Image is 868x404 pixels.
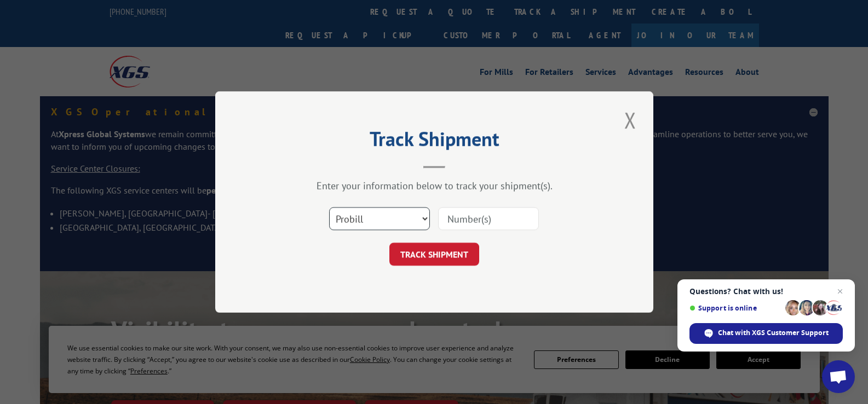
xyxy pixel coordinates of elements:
button: Close modal [621,105,640,135]
span: Chat with XGS Customer Support [718,328,829,338]
input: Number(s) [438,207,539,230]
h2: Track Shipment [270,131,599,152]
span: Questions? Chat with us! [689,287,843,296]
button: TRACK SHIPMENT [389,243,479,266]
a: Open chat [822,360,855,393]
div: Enter your information below to track your shipment(s). [270,179,599,192]
span: Support is online [689,304,781,312]
span: Chat with XGS Customer Support [689,323,843,344]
